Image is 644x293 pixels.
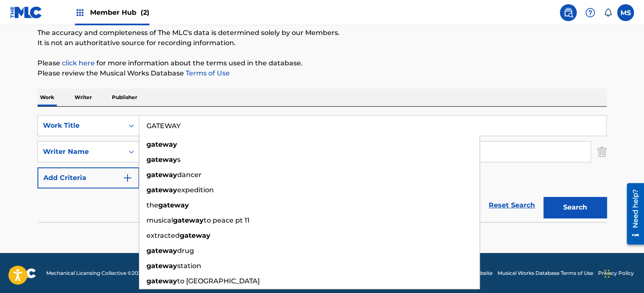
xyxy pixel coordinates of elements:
[180,231,210,239] strong: gateway
[177,247,194,255] span: drug
[37,167,139,188] button: Add Criteria
[177,186,214,194] span: expedition
[62,59,95,67] a: click here
[43,147,119,157] div: Writer Name
[604,8,612,17] div: Notifications
[543,197,607,218] button: Search
[158,201,189,209] strong: gateway
[146,171,177,179] strong: gateway
[602,253,644,293] iframe: Chat Widget
[72,89,94,106] p: Writer
[204,216,250,224] span: to peace pt 11
[37,58,607,68] p: Please for more information about the terms used in the database.
[146,201,158,209] span: the
[177,171,202,179] span: dancer
[173,216,204,224] strong: gateway
[146,247,177,255] strong: gateway
[37,68,607,78] p: Please review the Musical Works Database
[37,115,607,222] form: Search Form
[184,69,230,77] a: Terms of Use
[146,216,173,224] span: musical
[146,186,177,194] strong: gateway
[604,261,609,286] div: Drag
[146,277,177,285] strong: gateway
[122,173,133,183] img: 9d2ae6d4665cec9f34b9.svg
[37,38,607,48] p: It is not an authoritative source for recording information.
[146,140,177,148] strong: gateway
[146,231,180,239] span: extracted
[109,89,140,106] p: Publisher
[10,6,43,19] img: MLC Logo
[598,269,634,277] a: Privacy Policy
[146,262,177,270] strong: gateway
[597,141,607,162] img: Delete Criterion
[90,8,149,17] span: Member Hub
[46,269,144,277] span: Mechanical Licensing Collective © 2025
[563,8,573,18] img: search
[484,196,539,215] a: Reset Search
[585,8,595,18] img: help
[560,4,577,21] a: Public Search
[75,8,85,18] img: Top Rightsholders
[10,268,36,278] img: logo
[498,269,593,277] a: Musical Works Database Terms of Use
[141,8,149,16] span: (2)
[177,262,201,270] span: station
[43,121,119,131] div: Work Title
[617,4,634,21] div: User Menu
[582,4,599,21] div: Help
[37,28,607,38] p: The accuracy and completeness of The MLC's data is determined solely by our Members.
[146,156,177,164] strong: gateway
[37,89,57,106] p: Work
[177,277,260,285] span: to [GEOGRAPHIC_DATA]
[177,156,181,164] span: s
[620,180,644,248] iframe: Resource Center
